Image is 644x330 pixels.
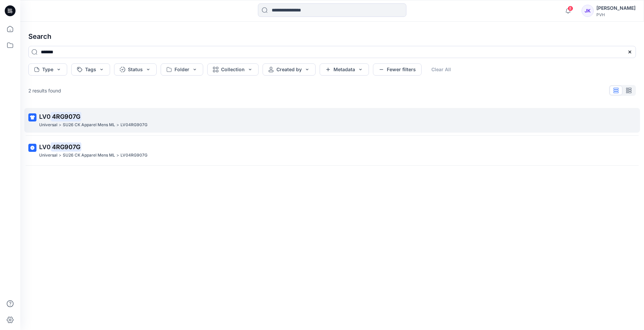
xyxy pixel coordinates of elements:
button: Metadata [320,63,369,76]
p: SU26 CK Apparel Mens ML [63,152,115,159]
button: Created by [263,63,316,76]
div: JK [582,5,594,17]
p: > [116,121,119,129]
button: Collection [207,63,259,76]
span: LV0 [39,113,51,120]
a: LV04RG907GUniversal>SU26 CK Apparel Mens ML>LV04RG907G [24,108,640,133]
button: Fewer filters [373,63,422,76]
p: LV04RG907G [120,121,147,129]
span: 8 [568,6,573,11]
p: LV04RG907G [120,152,147,159]
p: > [59,152,61,159]
a: LV04RG907GUniversal>SU26 CK Apparel Mens ML>LV04RG907G [24,138,640,163]
button: Tags [71,63,110,76]
p: > [116,152,119,159]
p: 2 results found [28,87,61,94]
p: SU26 CK Apparel Mens ML [63,121,115,129]
p: > [59,121,61,129]
button: Status [114,63,157,76]
button: Type [28,63,67,76]
mark: 4RG907G [51,112,81,121]
h4: Search [23,27,641,46]
div: PVH [596,12,636,17]
div: [PERSON_NAME] [596,4,636,12]
p: Universal [39,152,57,159]
span: LV0 [39,143,51,150]
mark: 4RG907G [51,142,81,152]
button: Folder [161,63,203,76]
p: Universal [39,121,57,129]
